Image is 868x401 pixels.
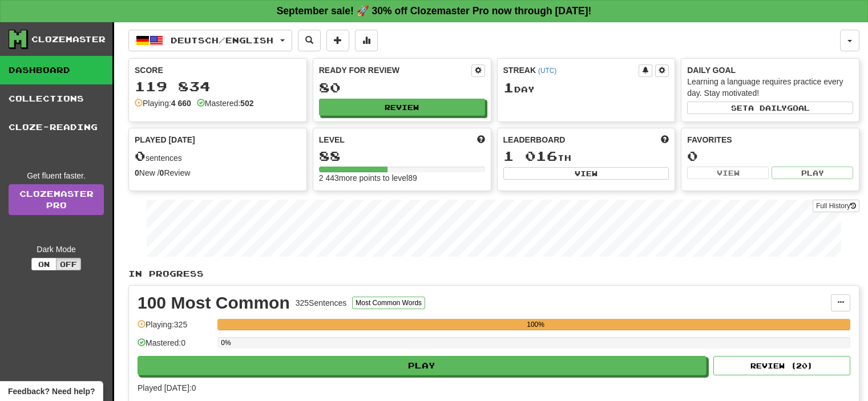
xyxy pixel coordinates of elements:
div: Dark Mode [9,244,104,255]
a: ClozemasterPro [9,184,104,215]
button: Full History [813,200,859,212]
p: In Progress [128,268,859,280]
div: 88 [319,149,485,163]
button: Review (20) [713,356,850,375]
span: Played [DATE] [135,134,195,145]
button: Seta dailygoal [687,102,853,114]
div: Day [503,80,669,95]
span: Level [319,134,345,145]
div: Playing: 325 [138,319,212,338]
div: Mastered: [197,98,254,109]
div: Learning a language requires practice every day. Stay motivated! [687,76,853,99]
div: 100% [221,319,850,330]
span: Score more points to level up [477,134,485,145]
div: 80 [319,80,485,95]
div: Get fluent faster. [9,170,104,181]
div: Playing: [135,98,191,109]
div: Ready for Review [319,64,471,76]
span: This week in points, UTC [661,134,669,145]
strong: 4 660 [171,99,191,108]
button: View [503,167,669,180]
button: On [31,258,56,270]
div: 0 [687,149,853,163]
span: Leaderboard [503,134,566,145]
div: Daily Goal [687,64,853,76]
div: 119 834 [135,79,301,94]
span: Deutsch / English [171,35,273,45]
button: More stats [355,30,378,51]
div: 2 443 more points to level 89 [319,172,485,184]
button: Review [319,99,485,116]
strong: 0 [160,168,164,177]
div: 100 Most Common [138,294,290,311]
span: 1 [503,79,514,95]
button: Most Common Words [352,297,425,309]
button: Play [138,356,706,375]
span: Played [DATE]: 0 [138,383,196,392]
div: th [503,149,669,164]
div: Streak [503,64,639,76]
div: Mastered: 0 [138,337,212,356]
span: a daily [748,104,787,112]
div: Favorites [687,134,853,145]
div: Score [135,64,301,76]
button: View [687,167,769,179]
span: 1 016 [503,148,558,164]
button: Off [56,258,81,270]
strong: September sale! 🚀 30% off Clozemaster Pro now through [DATE]! [277,5,592,17]
button: Search sentences [298,30,321,51]
div: New / Review [135,167,301,179]
div: sentences [135,149,301,164]
button: Play [772,167,853,179]
div: Clozemaster [31,34,106,45]
button: Add sentence to collection [326,30,349,51]
a: (UTC) [538,67,556,75]
div: 325 Sentences [296,297,347,309]
span: Open feedback widget [8,386,95,397]
button: Deutsch/English [128,30,292,51]
span: 0 [135,148,146,164]
strong: 502 [240,99,253,108]
strong: 0 [135,168,139,177]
